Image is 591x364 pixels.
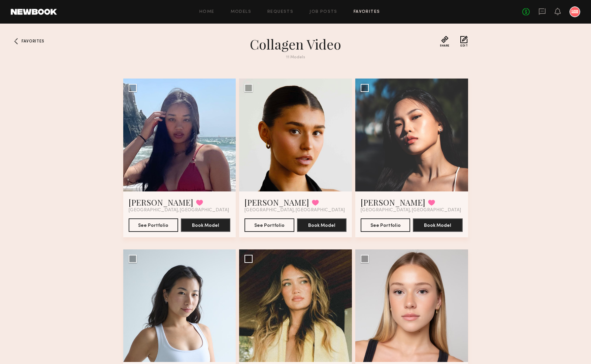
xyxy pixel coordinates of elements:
[22,39,44,43] span: Favorites
[460,36,468,47] button: Edit
[244,208,345,213] span: [GEOGRAPHIC_DATA], [GEOGRAPHIC_DATA]
[361,218,410,232] button: See Portfolio
[440,44,450,47] span: Share
[309,10,337,14] a: Job Posts
[11,36,22,47] a: Favorites
[297,222,347,228] a: Book Model
[413,222,462,228] a: Book Model
[174,36,417,53] h1: Collagen Video
[267,10,293,14] a: Requests
[129,208,229,213] span: [GEOGRAPHIC_DATA], [GEOGRAPHIC_DATA]
[297,218,347,232] button: Book Model
[199,10,215,14] a: Home
[174,55,417,60] div: 11 Models
[244,197,309,208] a: [PERSON_NAME]
[460,44,468,47] span: Edit
[181,222,230,228] a: Book Model
[361,208,461,213] span: [GEOGRAPHIC_DATA], [GEOGRAPHIC_DATA]
[361,197,425,208] a: [PERSON_NAME]
[354,10,380,14] a: Favorites
[129,197,193,208] a: [PERSON_NAME]
[413,218,462,232] button: Book Model
[244,218,294,232] button: See Portfolio
[129,218,178,232] button: See Portfolio
[440,36,450,47] button: Share
[231,10,251,14] a: Models
[181,218,230,232] button: Book Model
